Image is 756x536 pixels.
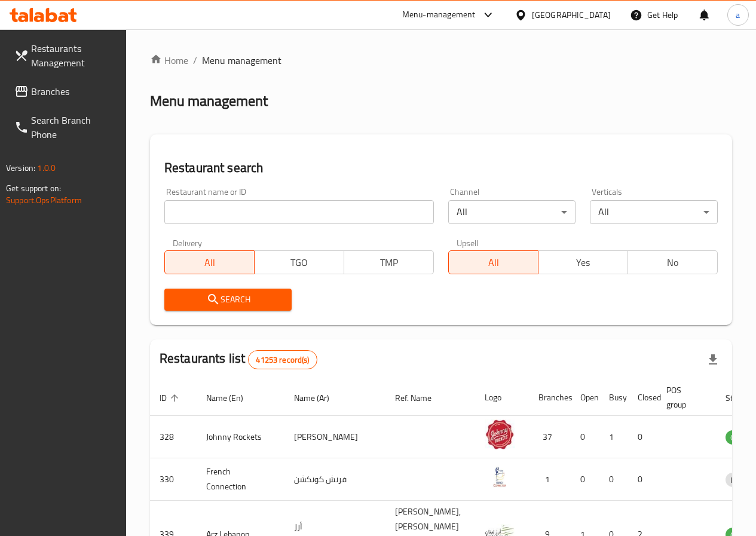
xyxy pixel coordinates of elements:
[590,200,718,224] div: All
[736,8,740,22] span: a
[164,159,718,177] h2: Restaurant search
[6,160,35,176] span: Version:
[457,238,479,247] label: Upsell
[344,250,434,274] button: TMP
[448,200,576,224] div: All
[529,458,571,501] td: 1
[164,289,292,311] button: Search
[164,200,434,224] input: Search for restaurant name or ID..
[475,379,529,416] th: Logo
[485,419,515,449] img: Johnny Rockets
[6,192,82,208] a: Support.OpsPlatform
[448,250,538,274] button: All
[628,379,657,416] th: Closed
[628,416,657,458] td: 0
[633,254,713,271] span: No
[206,391,259,405] span: Name (En)
[160,350,317,369] h2: Restaurants list
[726,430,755,445] div: OPEN
[174,292,283,307] span: Search
[538,250,628,274] button: Yes
[170,254,250,271] span: All
[485,462,515,492] img: French Connection
[571,416,599,458] td: 0
[259,254,339,271] span: TGO
[150,91,268,111] h2: Menu management
[5,34,126,77] a: Restaurants Management
[197,416,284,458] td: Johnny Rockets
[173,238,203,247] label: Delivery
[150,416,197,458] td: 328
[150,53,732,68] nav: breadcrumb
[599,379,628,416] th: Busy
[571,379,599,416] th: Open
[249,354,316,366] span: 41253 record(s)
[197,458,284,501] td: French Connection
[599,458,628,501] td: 0
[628,458,657,501] td: 0
[193,53,197,68] li: /
[454,254,534,271] span: All
[699,345,727,374] div: Export file
[31,113,117,142] span: Search Branch Phone
[529,379,571,416] th: Branches
[349,254,429,271] span: TMP
[284,458,385,501] td: فرنش كونكشن
[5,77,126,106] a: Branches
[31,84,117,99] span: Branches
[543,254,623,271] span: Yes
[164,250,255,274] button: All
[726,431,755,445] span: OPEN
[628,250,718,274] button: No
[284,416,385,458] td: [PERSON_NAME]
[666,383,702,412] span: POS group
[529,416,571,458] td: 37
[248,350,317,369] div: Total records count
[402,8,476,22] div: Menu-management
[37,160,56,176] span: 1.0.0
[202,53,281,68] span: Menu management
[160,391,182,405] span: ID
[395,391,447,405] span: Ref. Name
[599,416,628,458] td: 1
[532,8,611,22] div: [GEOGRAPHIC_DATA]
[254,250,344,274] button: TGO
[150,458,197,501] td: 330
[5,106,126,149] a: Search Branch Phone
[294,391,345,405] span: Name (Ar)
[150,53,188,68] a: Home
[6,180,61,196] span: Get support on:
[571,458,599,501] td: 0
[31,41,117,70] span: Restaurants Management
